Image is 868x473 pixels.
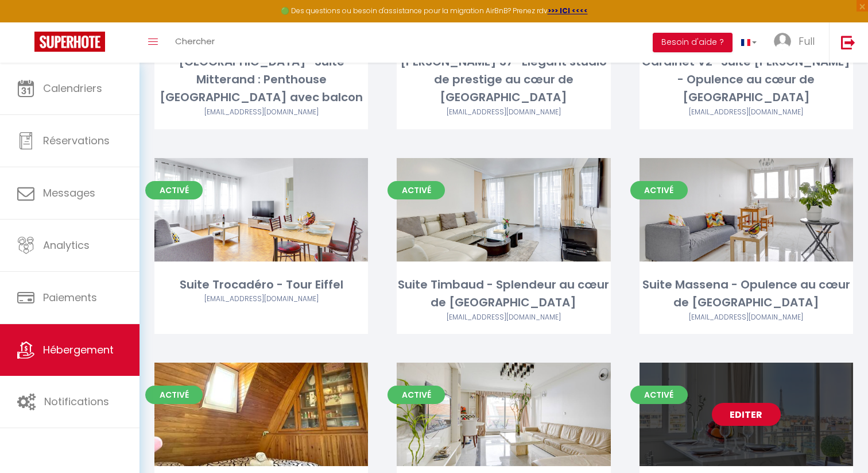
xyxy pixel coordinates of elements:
[154,107,368,118] div: Airbnb
[154,53,368,107] div: [GEOGRAPHIC_DATA] · Suite Mitterand : Penthouse [GEOGRAPHIC_DATA] avec balcon
[175,35,215,47] span: Chercher
[145,386,203,404] span: Activé
[397,53,610,107] div: [PERSON_NAME] 37 · Élégant studio de prestige au cœur de [GEOGRAPHIC_DATA]
[44,394,109,409] span: Notifications
[630,386,688,404] span: Activé
[397,276,610,312] div: Suite Timbaud - Splendeur au cœur de [GEOGRAPHIC_DATA]
[765,22,829,63] a: ... Full
[548,6,588,16] a: >>> ICI <<<<
[43,81,102,95] span: Calendriers
[387,181,445,199] span: Activé
[640,312,853,323] div: Airbnb
[43,290,97,305] span: Paiements
[774,33,791,50] img: ...
[841,35,855,49] img: logout
[145,181,203,199] span: Activé
[640,276,853,312] div: Suite Massena - Opulence au cœur de [GEOGRAPHIC_DATA]
[43,238,90,252] span: Analytics
[34,32,105,52] img: Super Booking
[640,107,853,118] div: Airbnb
[166,22,223,63] a: Chercher
[43,343,114,357] span: Hébergement
[653,33,733,52] button: Besoin d'aide ?
[712,403,781,426] a: Editer
[397,107,610,118] div: Airbnb
[397,312,610,323] div: Airbnb
[387,386,445,404] span: Activé
[43,133,110,148] span: Réservations
[640,53,853,107] div: Cardinet V2 · Suite [PERSON_NAME] - Opulence au cœur de [GEOGRAPHIC_DATA]
[630,181,688,199] span: Activé
[154,294,368,305] div: Airbnb
[799,34,815,48] span: Full
[154,276,368,294] div: Suite Trocadéro - Tour Eiffel
[43,186,95,200] span: Messages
